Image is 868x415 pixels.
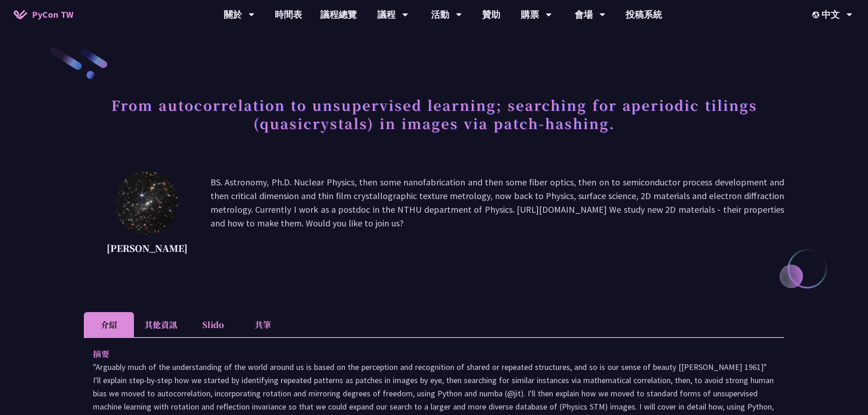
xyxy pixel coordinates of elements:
[107,241,188,255] p: [PERSON_NAME]
[5,3,82,26] a: PyCon TW
[84,91,784,137] h1: From autocorrelation to unsupervised learning; searching for aperiodic tilings (quasicrystals) in...
[84,312,134,337] li: 介紹
[188,312,238,337] li: Slido
[32,8,73,21] span: PyCon TW
[134,312,188,337] li: 其他資訊
[812,11,822,18] img: Locale Icon
[238,312,288,337] li: 共筆
[93,347,757,360] p: 摘要
[211,175,784,257] p: BS. Astronomy, Ph.D. Nuclear Physics, then some nanofabrication and then some fiber optics, then ...
[14,10,27,19] img: Home icon of PyCon TW 2025
[115,171,178,235] img: David Mikolas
